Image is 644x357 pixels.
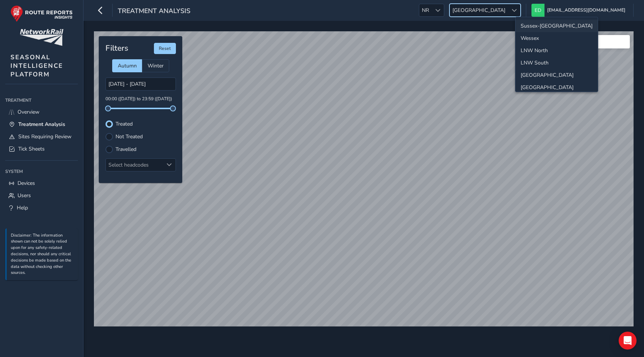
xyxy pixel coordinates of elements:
button: [EMAIL_ADDRESS][DOMAIN_NAME] [531,4,628,17]
span: Tick Sheets [18,145,45,152]
a: Users [5,189,78,202]
a: Help [5,202,78,214]
span: Treatment Analysis [18,121,65,128]
img: diamond-layout [531,4,544,17]
a: Sites Requiring Review [5,130,78,143]
label: Travelled [116,147,136,152]
a: Treatment Analysis [5,118,78,130]
div: Winter [142,59,169,72]
li: Sussex-Kent [515,20,598,32]
span: [GEOGRAPHIC_DATA] [450,4,508,16]
li: LNW South [515,57,598,69]
span: Sites Requiring Review [18,133,72,140]
img: customer logo [20,29,63,46]
div: System [5,166,78,177]
div: Open Intercom Messenger [619,332,637,350]
span: Overview [18,108,40,116]
li: LNW North [515,44,598,57]
li: Wessex [515,32,598,44]
canvas: Map [94,31,634,326]
span: Treatment Analysis [118,6,190,17]
label: Treated [116,121,133,127]
p: 00:00 ([DATE]) to 23:59 ([DATE]) [105,96,176,102]
span: [EMAIL_ADDRESS][DOMAIN_NAME] [547,4,625,17]
label: Not Treated [116,134,143,139]
p: Disclaimer: The information shown can not be solely relied upon for any safety-related decisions,... [11,233,74,277]
li: North and East [515,69,598,81]
div: Autumn [112,59,142,72]
a: Overview [5,106,78,118]
a: Tick Sheets [5,143,78,155]
span: Autumn [118,62,137,69]
span: NR [419,4,432,16]
div: Treatment [5,95,78,106]
button: Reset [154,43,176,54]
span: Winter [148,62,164,69]
img: rr logo [10,5,73,22]
h4: Filters [105,44,128,53]
a: Devices [5,177,78,189]
span: Help [17,204,28,211]
span: Devices [18,180,35,187]
li: Wales [515,81,598,94]
span: SEASONAL INTELLIGENCE PLATFORM [10,53,63,79]
span: Users [18,192,31,199]
div: Select headcodes [106,159,163,171]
